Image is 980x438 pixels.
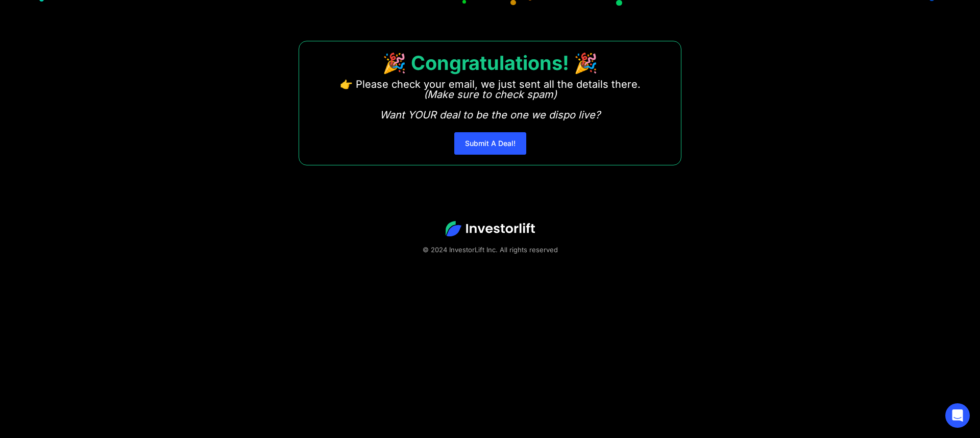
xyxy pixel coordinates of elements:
[454,132,526,155] a: Submit A Deal!
[945,403,970,428] div: Open Intercom Messenger
[36,245,944,255] div: © 2024 InvestorLift Inc. All rights reserved
[340,79,641,120] p: 👉 Please check your email, we just sent all the details there. ‍
[382,51,598,75] strong: 🎉 Congratulations! 🎉
[380,88,600,121] em: (Make sure to check spam) Want YOUR deal to be the one we dispo live?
